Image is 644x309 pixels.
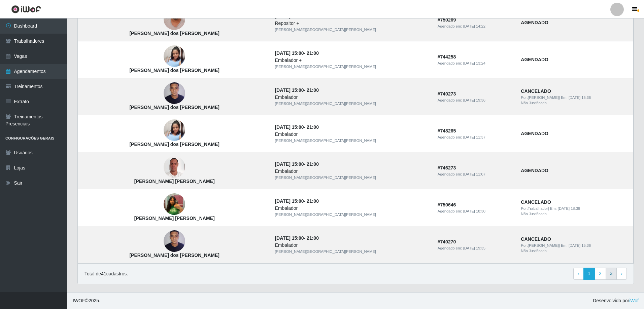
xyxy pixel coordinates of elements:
[438,239,456,244] strong: # 740270
[134,216,215,221] strong: [PERSON_NAME] [PERSON_NAME]
[521,168,548,173] strong: AGENDADO
[463,24,485,28] time: [DATE] 14:22
[463,246,485,250] time: [DATE] 19:35
[307,161,319,167] time: 21:00
[275,212,429,218] div: [PERSON_NAME][GEOGRAPHIC_DATA][PERSON_NAME]
[521,95,559,100] span: Por: [PERSON_NAME]
[593,297,639,304] span: Desenvolvido por
[438,165,456,170] strong: # 746273
[275,101,429,107] div: [PERSON_NAME][GEOGRAPHIC_DATA][PERSON_NAME]
[134,179,215,184] strong: [PERSON_NAME] [PERSON_NAME]
[275,175,429,181] div: [PERSON_NAME][GEOGRAPHIC_DATA][PERSON_NAME]
[438,134,513,140] div: Agendado em:
[595,268,606,280] a: 2
[521,211,629,217] div: Não Justificado
[275,57,429,64] div: Embalador +
[438,208,513,214] div: Agendado em:
[606,268,617,280] a: 3
[275,242,429,249] div: Embalador
[164,38,185,74] img: Fabiana dos Santos Silva
[558,206,580,210] time: [DATE] 18:38
[521,100,629,106] div: Não Justificado
[275,124,304,130] time: [DATE] 15:00
[275,198,318,204] strong: -
[521,243,629,248] div: | Em:
[438,24,513,29] div: Agendado em:
[521,206,629,211] div: | Em:
[129,68,219,73] strong: [PERSON_NAME] dos [PERSON_NAME]
[521,236,551,242] strong: CANCELADO
[307,124,319,130] time: 21:00
[463,209,485,213] time: [DATE] 18:30
[275,87,318,93] strong: -
[275,50,318,56] strong: -
[629,298,639,303] a: iWof
[275,131,429,138] div: Embalador
[84,270,128,277] p: Total de 41 cadastros.
[275,235,304,241] time: [DATE] 15:00
[164,153,185,182] img: Carlos Silva de Araújo
[438,61,513,66] div: Agendado em:
[307,235,319,241] time: 21:00
[11,5,41,13] img: CoreUI Logo
[129,105,219,110] strong: [PERSON_NAME] dos [PERSON_NAME]
[621,271,622,276] span: ›
[521,243,559,247] span: Por: [PERSON_NAME]
[129,253,219,258] strong: [PERSON_NAME] dos [PERSON_NAME]
[129,142,219,147] strong: [PERSON_NAME] dos [PERSON_NAME]
[275,94,429,101] div: Embalador
[275,64,429,70] div: [PERSON_NAME][GEOGRAPHIC_DATA][PERSON_NAME]
[275,50,304,56] time: [DATE] 15:00
[164,227,185,256] img: Luiz Carlos dos Santos
[307,50,319,56] time: 21:00
[275,20,429,27] div: Repositor +
[463,61,485,65] time: [DATE] 13:24
[275,27,429,33] div: [PERSON_NAME][GEOGRAPHIC_DATA][PERSON_NAME]
[275,168,429,175] div: Embalador
[275,198,304,204] time: [DATE] 15:00
[578,271,579,276] span: ‹
[438,171,513,177] div: Agendado em:
[164,190,185,218] img: Débora Aissa Santos Daneu
[307,198,319,204] time: 21:00
[275,161,304,167] time: [DATE] 15:00
[521,57,548,62] strong: AGENDADO
[521,131,548,136] strong: AGENDADO
[275,205,429,212] div: Embalador
[438,17,456,23] strong: # 750269
[275,249,429,255] div: [PERSON_NAME][GEOGRAPHIC_DATA][PERSON_NAME]
[583,268,595,280] a: 1
[438,91,456,96] strong: # 740273
[521,206,548,210] span: Por: Trabalhador
[521,248,629,254] div: Não Justificado
[438,245,513,251] div: Agendado em:
[275,138,429,144] div: [PERSON_NAME][GEOGRAPHIC_DATA][PERSON_NAME]
[569,243,591,247] time: [DATE] 15:36
[275,124,318,130] strong: -
[463,135,485,139] time: [DATE] 11:37
[164,79,185,108] img: Luiz Carlos dos Santos
[463,172,485,176] time: [DATE] 11:07
[275,235,318,241] strong: -
[73,298,85,303] span: IWOF
[616,268,627,280] a: Next
[129,31,219,36] strong: [PERSON_NAME] dos [PERSON_NAME]
[438,54,456,60] strong: # 744258
[275,87,304,93] time: [DATE] 15:00
[164,112,185,148] img: Fabiana dos Santos Silva
[521,88,551,94] strong: CANCELADO
[573,268,627,280] nav: pagination
[275,161,318,167] strong: -
[521,199,551,205] strong: CANCELADO
[463,98,485,102] time: [DATE] 19:36
[307,87,319,93] time: 21:00
[73,297,100,304] span: © 2025 .
[569,95,591,100] time: [DATE] 15:36
[438,128,456,133] strong: # 748265
[573,268,584,280] a: Previous
[438,202,456,207] strong: # 750646
[521,95,629,101] div: | Em:
[521,20,548,25] strong: AGENDADO
[438,98,513,103] div: Agendado em:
